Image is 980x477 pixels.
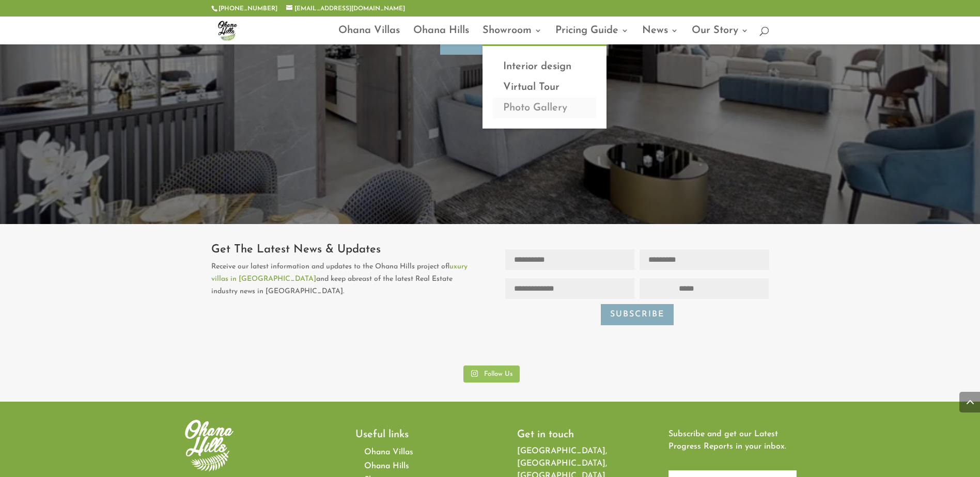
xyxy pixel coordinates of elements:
[483,27,542,44] a: Showroom
[484,371,512,377] span: Follow Us
[338,27,400,44] a: Ohana Villas
[183,417,236,473] img: white-ohana-hills
[642,27,678,44] a: News
[211,263,468,283] a: luxury villas in [GEOGRAPHIC_DATA]
[610,310,664,319] span: Subscribe
[211,244,475,261] h3: Get The Latest News & Updates
[211,261,475,297] p: Receive our latest information and updates to the Ohana Hills project of and keep abreast of the ...
[213,17,241,44] img: ohana-hills
[219,6,277,12] a: [PHONE_NUMBER]
[463,365,520,383] a: Instagram Follow Us
[413,27,469,44] a: Ohana Hills
[364,462,409,470] a: Ohana Hills
[493,56,596,77] a: Interior design
[355,430,463,445] h2: Useful links
[286,6,405,12] a: [EMAIL_ADDRESS][DOMAIN_NAME]
[668,428,797,453] p: Subscribe and get our Latest Progress Reports in your inbox.
[692,27,749,44] a: Our Story
[493,77,596,98] a: Virtual Tour
[555,27,629,44] a: Pricing Guide
[471,370,478,377] svg: Instagram
[364,448,413,456] a: Ohana Villas
[601,304,674,325] button: Subscribe
[517,430,625,445] h2: Get in touch
[493,98,596,118] a: Photo Gallery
